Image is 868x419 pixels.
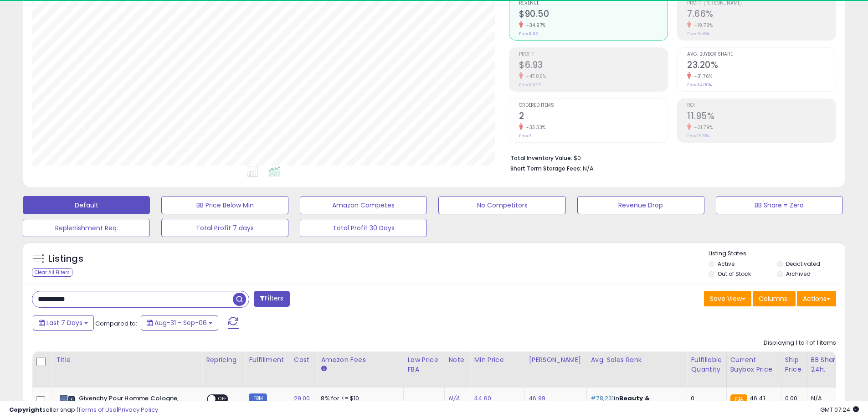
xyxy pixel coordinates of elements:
[519,31,539,36] small: Prev: $139
[206,355,241,365] div: Repricing
[820,405,859,414] span: 2025-09-14 07:24 GMT
[118,405,158,414] a: Privacy Policy
[718,260,734,268] label: Active
[56,355,198,365] div: Title
[519,103,668,108] span: Ordered Items
[519,82,542,88] small: Prev: $13.29
[438,196,565,214] button: No Competitors
[300,219,427,237] button: Total Profit 30 Days
[797,291,836,306] button: Actions
[785,355,803,374] div: Ship Price
[519,52,668,57] span: Profit
[161,219,288,237] button: Total Profit 7 days
[718,270,751,278] label: Out of Stock
[691,124,713,131] small: -21.79%
[704,291,751,306] button: Save View
[23,219,150,237] button: Replenishment Req.
[687,1,836,6] span: Profit [PERSON_NAME]
[687,133,709,139] small: Prev: 15.28%
[510,152,829,163] li: $0
[95,319,137,328] span: Compared to:
[523,22,546,29] small: -34.97%
[786,270,811,278] label: Archived
[46,318,82,327] span: Last 7 Days
[523,124,546,131] small: -33.33%
[577,196,704,214] button: Revenue Drop
[78,405,117,414] a: Terms of Use
[811,355,844,374] div: BB Share 24h.
[759,294,787,303] span: Columns
[448,355,466,365] div: Note
[48,253,83,265] h5: Listings
[9,406,158,414] div: seller snap | |
[591,355,683,365] div: Avg. Sales Rank
[523,73,546,80] small: -47.86%
[687,111,836,123] h2: 11.95%
[510,165,581,172] b: Short Term Storage Fees:
[583,164,594,173] span: N/A
[33,315,94,331] button: Last 7 Days
[510,154,572,162] b: Total Inventory Value:
[294,355,313,365] div: Cost
[474,355,521,365] div: Min Price
[519,133,532,139] small: Prev: 3
[249,355,286,365] div: Fulfillment
[709,249,845,258] p: Listing States:
[691,22,713,29] small: -19.79%
[691,355,722,374] div: Fulfillable Quantity
[687,82,712,88] small: Prev: 34.00%
[687,60,836,72] h2: 23.20%
[519,1,668,6] span: Revenue
[687,31,709,36] small: Prev: 9.55%
[407,355,441,374] div: Low Price FBA
[321,355,400,365] div: Amazon Fees
[32,268,72,277] div: Clear All Filters
[529,355,583,365] div: [PERSON_NAME]
[519,111,668,123] h2: 2
[23,196,150,214] button: Default
[300,196,427,214] button: Amazon Competes
[321,365,326,373] small: Amazon Fees.
[753,291,796,306] button: Columns
[687,52,836,57] span: Avg. Buybox Share
[519,9,668,21] h2: $90.50
[691,73,713,80] small: -31.76%
[9,405,42,414] strong: Copyright
[687,103,836,108] span: ROI
[141,315,218,331] button: Aug-31 - Sep-06
[730,355,777,374] div: Current Buybox Price
[687,9,836,21] h2: 7.66%
[716,196,843,214] button: BB Share = Zero
[519,60,668,72] h2: $6.93
[154,318,207,327] span: Aug-31 - Sep-06
[254,291,289,307] button: Filters
[161,196,288,214] button: BB Price Below Min
[786,260,820,268] label: Deactivated
[764,339,836,347] div: Displaying 1 to 1 of 1 items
